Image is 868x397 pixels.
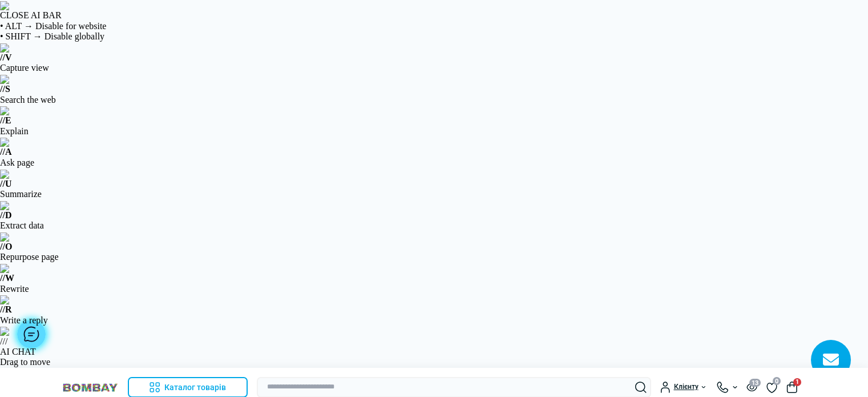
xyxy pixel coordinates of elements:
[786,382,798,393] button: 1
[635,382,647,393] button: Search
[773,377,781,385] span: 0
[793,378,801,386] span: 1
[62,382,119,393] img: BOMBAY
[749,379,761,387] span: 13
[746,382,757,392] button: 13
[766,380,777,393] a: 0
